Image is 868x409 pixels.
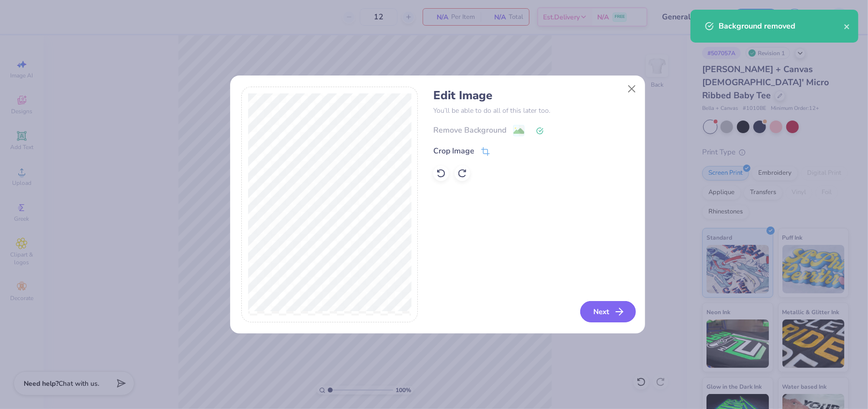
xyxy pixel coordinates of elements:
[433,89,634,103] h4: Edit Image
[623,80,641,98] button: Close
[433,106,634,116] p: You’ll be able to do all of this later too.
[844,20,851,32] button: close
[719,20,844,32] div: Background removed
[580,301,636,322] button: Next
[433,145,474,157] div: Crop Image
